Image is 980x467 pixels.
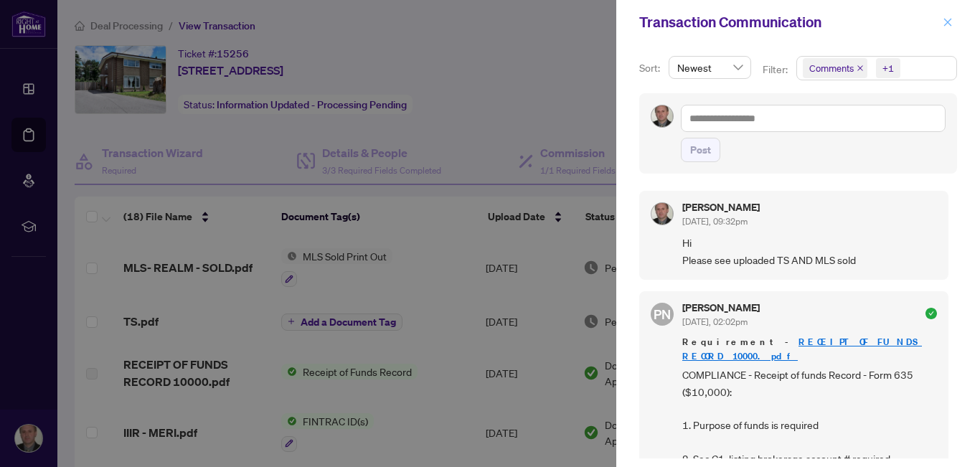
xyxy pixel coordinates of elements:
span: [DATE], 09:32pm [682,216,748,227]
p: Sort: [639,60,663,76]
a: RECEIPT OF FUNDS RECORD 10000.pdf [682,336,922,362]
p: Filter: [763,62,790,77]
span: PN [654,304,671,324]
span: [DATE], 02:02pm [682,316,748,327]
img: Profile Icon [651,203,673,225]
span: check-circle [925,308,937,319]
span: Comments [803,58,867,78]
h5: [PERSON_NAME] [682,202,760,212]
span: Hi Please see uploaded TS AND MLS sold [682,235,937,268]
div: +1 [882,61,894,75]
span: Requirement - [682,335,937,364]
h5: [PERSON_NAME] [682,303,760,313]
button: Post [681,138,720,162]
div: Transaction Communication [639,11,938,33]
span: close [857,65,864,72]
span: close [943,17,953,27]
span: Newest [677,57,743,78]
img: Profile Icon [651,105,673,127]
span: Comments [809,61,854,75]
